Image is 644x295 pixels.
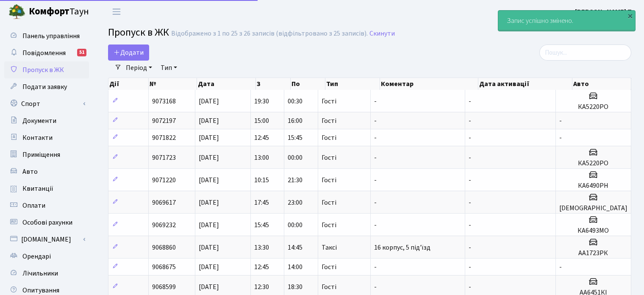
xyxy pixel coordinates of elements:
a: Лічильники [4,265,89,282]
span: - [374,97,377,106]
span: 9071220 [152,175,176,185]
span: Авто [22,167,38,176]
span: Контакти [22,133,53,142]
span: 9072197 [152,116,176,125]
span: - [469,153,471,162]
a: Період [122,61,155,75]
span: Гості [322,154,336,161]
span: 15:00 [254,116,269,125]
span: - [469,116,471,125]
span: - [374,116,377,125]
span: Гості [322,134,336,141]
span: 15:45 [254,220,269,230]
span: Приміщення [22,150,60,159]
b: Комфорт [29,5,69,18]
span: 9068860 [152,243,176,252]
span: Гості [322,117,336,124]
span: 00:00 [288,153,303,162]
span: Подати заявку [22,82,67,92]
span: Оплати [22,201,45,210]
span: Документи [22,116,56,125]
a: Приміщення [4,146,89,163]
input: Пошук... [539,45,631,61]
a: Документи [4,112,89,129]
h5: [DEMOGRAPHIC_DATA] [559,204,627,212]
span: 12:45 [254,262,269,272]
span: Гості [322,222,336,228]
span: - [469,198,471,207]
span: - [374,262,377,272]
span: [DATE] [199,220,219,230]
span: 00:00 [288,220,303,230]
span: 19:30 [254,97,269,106]
a: Пропуск в ЖК [4,61,89,78]
span: - [469,220,471,230]
span: - [374,220,377,230]
a: Особові рахунки [4,214,89,231]
th: По [291,78,325,90]
span: Опитування [22,286,59,295]
span: Пропуск в ЖК [108,25,169,40]
h5: КА6493МО [559,227,627,235]
span: 12:30 [254,282,269,292]
span: [DATE] [199,153,219,162]
span: 9073168 [152,97,176,106]
a: [PERSON_NAME] П. [575,7,634,17]
span: Гості [322,98,336,105]
span: 9068675 [152,262,176,272]
span: [DATE] [199,262,219,272]
a: Авто [4,163,89,180]
a: Панель управління [4,28,89,45]
a: [DOMAIN_NAME] [4,231,89,248]
span: Гості [322,264,336,270]
th: Авто [572,78,631,90]
span: 9071822 [152,133,176,142]
span: [DATE] [199,175,219,185]
span: 9068599 [152,282,176,292]
div: Запис успішно змінено. [498,11,635,31]
span: - [374,175,377,185]
span: 13:00 [254,153,269,162]
div: Відображено з 1 по 25 з 26 записів (відфільтровано з 25 записів). [171,30,368,38]
span: - [559,262,562,272]
span: Гості [322,284,336,290]
span: 9071723 [152,153,176,162]
span: Квитанції [22,184,53,193]
span: [DATE] [199,282,219,292]
div: × [626,11,634,20]
span: Гості [322,177,336,184]
a: Контакти [4,129,89,146]
span: Лічильники [22,269,58,278]
span: 16:00 [288,116,303,125]
button: Переключити навігацію [106,5,127,19]
span: Повідомлення [22,48,66,58]
span: 16 корпус, 5 під'їзд [374,243,430,252]
a: Скинути [369,30,395,38]
th: Дії [108,78,149,90]
span: - [374,133,377,142]
span: [DATE] [199,97,219,106]
span: - [469,97,471,106]
h5: КА6490РН [559,182,627,190]
span: 14:45 [288,243,303,252]
span: Таун [29,5,89,19]
span: 23:00 [288,198,303,207]
span: 10:15 [254,175,269,185]
span: Орендарі [22,252,51,261]
span: 13:30 [254,243,269,252]
span: 18:30 [288,282,303,292]
span: [DATE] [199,116,219,125]
th: № [149,78,197,90]
th: Дата [197,78,256,90]
h5: КА5220РО [559,103,627,111]
a: Орендарі [4,248,89,265]
span: - [559,133,562,142]
span: 14:00 [288,262,303,272]
th: Коментар [380,78,478,90]
span: 12:45 [254,133,269,142]
th: Дата активації [478,78,572,90]
span: - [374,282,377,292]
span: - [469,262,471,272]
span: - [559,116,562,125]
span: 21:30 [288,175,303,185]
